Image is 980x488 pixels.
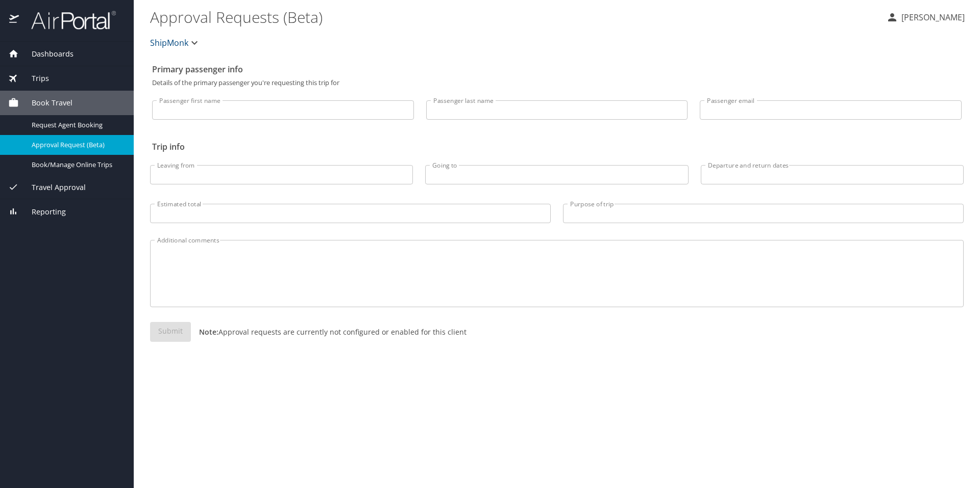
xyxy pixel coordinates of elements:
[19,206,66,218] span: Reporting
[146,33,205,53] button: ShipMonk
[152,79,962,86] p: Details of the primary passenger you're requesting this trip for
[20,10,116,30] img: airportal-logo.png
[19,97,72,109] span: Book Travel
[898,11,965,23] p: [PERSON_NAME]
[191,327,467,337] p: Approval requests are currently not configured or enabled for this client
[150,36,188,50] span: ShipMonk
[199,327,218,337] strong: Note:
[882,8,969,26] button: [PERSON_NAME]
[19,48,73,60] span: Dashboards
[9,10,20,30] img: icon-airportal.png
[19,73,49,84] span: Trips
[150,1,878,33] h1: Approval Requests (Beta)
[19,182,86,193] span: Travel Approval
[32,160,121,170] span: Book/Manage Online Trips
[152,139,962,155] h2: Trip info
[152,61,962,77] h2: Primary passenger info
[32,140,121,150] span: Approval Request (Beta)
[32,120,121,130] span: Request Agent Booking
